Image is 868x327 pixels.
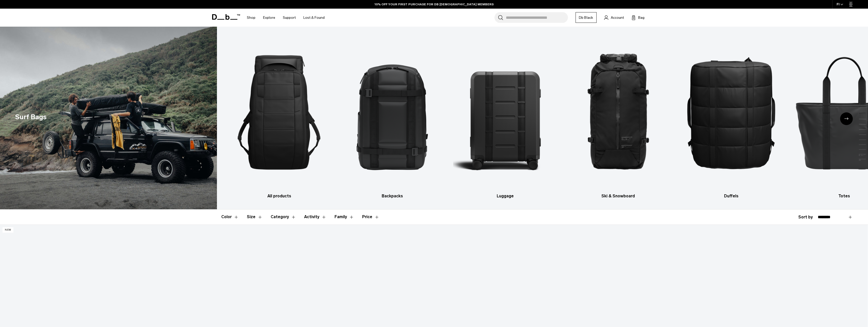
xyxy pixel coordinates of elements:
button: Toggle Filter [271,210,296,224]
a: Shop [247,9,255,27]
h1: Surf Bags [15,112,47,122]
nav: Main Navigation [243,9,328,27]
img: Db [453,34,557,191]
h3: Luggage [453,193,557,199]
img: Db [566,34,670,191]
a: 10% OFF YOUR FIRST PURCHASE FOR DB [DEMOGRAPHIC_DATA] MEMBERS [375,2,494,7]
a: Support [283,9,296,27]
a: Db Ski & Snowboard [566,34,670,199]
img: Db [340,34,444,191]
a: Lost & Found [303,9,325,27]
h3: Duffels [679,193,783,199]
li: 3 / 9 [453,34,557,199]
a: Db Backpacks [340,34,444,199]
p: New [3,227,13,233]
div: Next slide [840,112,853,125]
a: Db Black [576,12,597,23]
a: Account [604,14,624,21]
a: Db All products [227,34,331,199]
a: Explore [263,9,275,27]
li: 5 / 9 [679,34,783,199]
a: Db Duffels [679,34,783,199]
li: 4 / 9 [566,34,670,199]
button: Toggle Price [362,210,379,224]
h3: Ski & Snowboard [566,193,670,199]
img: Db [227,34,331,191]
li: 2 / 9 [340,34,444,199]
button: Toggle Filter [335,210,354,224]
li: 1 / 9 [227,34,331,199]
span: Account [611,15,624,20]
button: Toggle Filter [304,210,326,224]
span: Bag [638,15,644,20]
a: Db Luggage [453,34,557,199]
button: Toggle Filter [247,210,263,224]
h3: Backpacks [340,193,444,199]
h3: All products [227,193,331,199]
img: Db [679,34,783,191]
button: Toggle Filter [221,210,239,224]
button: Bag [632,14,644,21]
